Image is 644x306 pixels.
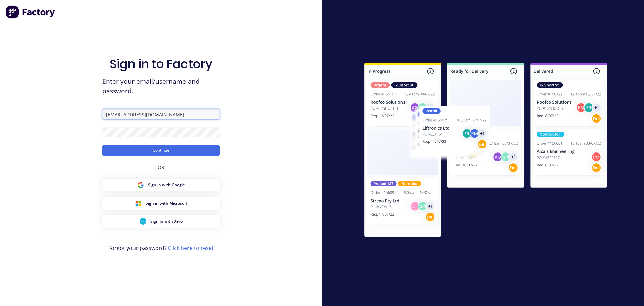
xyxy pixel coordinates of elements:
[158,156,164,179] div: OR
[102,109,220,119] input: Email/Username
[350,49,622,253] img: Sign in
[102,215,220,228] button: Xero Sign inSign in with Xero
[137,182,144,188] img: Google Sign in
[148,182,185,188] span: Sign in with Google
[102,197,220,210] button: Microsoft Sign inSign in with Microsoft
[146,200,187,206] span: Sign in with Microsoft
[108,244,214,252] span: Forgot your password?
[5,5,56,19] img: Factory
[135,200,142,207] img: Microsoft Sign in
[102,145,220,156] button: Continue
[102,179,220,191] button: Google Sign inSign in with Google
[150,218,183,224] span: Sign in with Xero
[140,218,146,225] img: Xero Sign in
[102,77,220,96] span: Enter your email/username and password.
[110,57,212,71] h1: Sign in to Factory
[168,244,214,252] a: Click here to reset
